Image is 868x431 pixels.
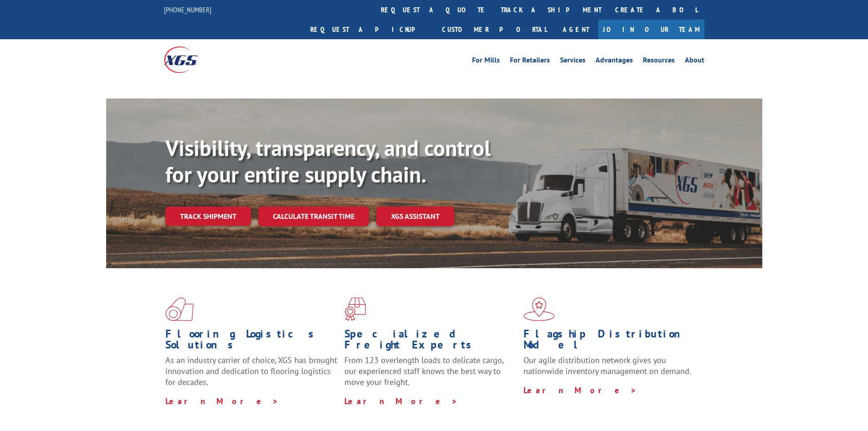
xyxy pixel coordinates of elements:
span: As an industry carrier of choice, XGS has brought innovation and dedication to flooring logistics... [165,355,337,387]
a: Calculate transit time [258,207,369,226]
h1: Flooring Logistics Solutions [165,328,338,355]
a: Learn More > [165,396,279,406]
h1: Specialized Freight Experts [344,328,517,355]
a: Request a pickup [303,20,435,39]
a: XGS ASSISTANT [376,207,454,226]
img: xgs-icon-total-supply-chain-intelligence-red [165,297,194,321]
a: Services [560,57,586,67]
a: Track shipment [165,207,251,226]
img: xgs-icon-focused-on-flooring-red [344,297,366,321]
b: Visibility, transparency, and control for your entire supply chain. [165,134,491,188]
a: Resources [643,57,675,67]
a: About [685,57,704,67]
a: Agent [554,20,598,39]
a: Advantages [596,57,633,67]
a: For Retailers [510,57,550,67]
p: From 123 overlength loads to delicate cargo, our experienced staff knows the best way to move you... [344,355,517,395]
img: xgs-icon-flagship-distribution-model-red [524,297,555,321]
a: Learn More > [524,385,637,395]
a: Customer Portal [435,20,554,39]
a: Join Our Team [598,20,704,39]
a: For Mills [472,57,500,67]
a: Learn More > [344,396,458,406]
a: [PHONE_NUMBER] [164,5,211,14]
span: Our agile distribution network gives you nationwide inventory management on demand. [524,355,691,376]
h1: Flagship Distribution Model [524,328,696,355]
